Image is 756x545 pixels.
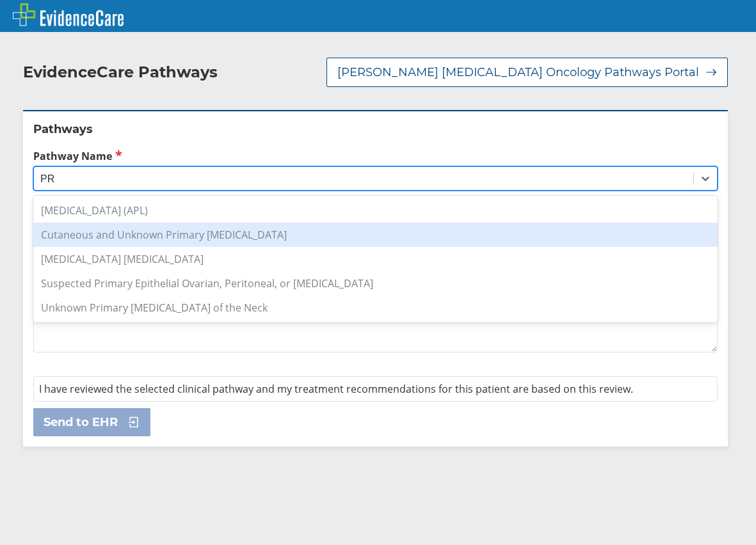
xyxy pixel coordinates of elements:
div: Cutaneous and Unknown Primary [MEDICAL_DATA] [33,223,718,247]
button: [PERSON_NAME] [MEDICAL_DATA] Oncology Pathways Portal [326,58,728,87]
span: [PERSON_NAME] [MEDICAL_DATA] Oncology Pathways Portal [337,65,699,80]
span: I have reviewed the selected clinical pathway and my treatment recommendations for this patient a... [39,382,633,396]
div: Unknown Primary [MEDICAL_DATA] of the Neck [33,296,718,320]
span: Send to EHR [44,415,118,430]
h2: EvidenceCare Pathways [23,63,218,82]
h2: Pathways [33,122,718,137]
button: Send to EHR [33,408,150,436]
label: Pathway Name [33,148,718,163]
div: [MEDICAL_DATA] [MEDICAL_DATA] [33,247,718,271]
div: Suspected Primary Epithelial Ovarian, Peritoneal, or [MEDICAL_DATA] [33,271,718,296]
img: EvidenceCare [13,3,124,26]
div: [MEDICAL_DATA] (APL) [33,198,718,223]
